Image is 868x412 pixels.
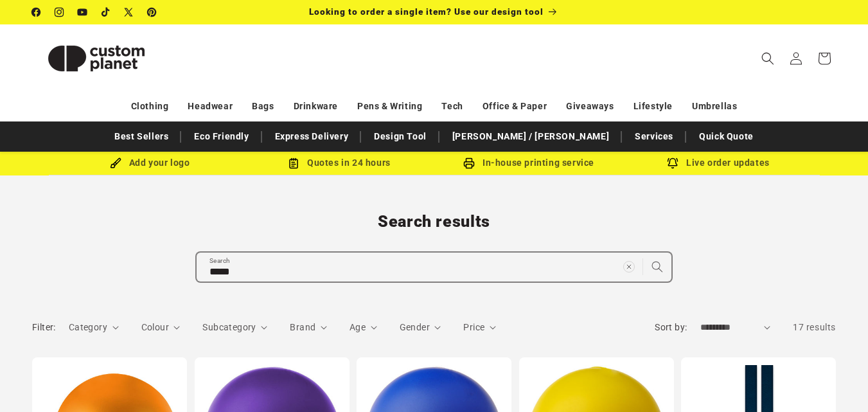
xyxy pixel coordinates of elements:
[141,322,169,332] span: Colour
[633,95,673,118] a: Lifestyle
[32,321,56,334] h2: Filter:
[309,6,544,17] span: Looking to order a single item? Use our design tool
[566,95,614,118] a: Giveaways
[32,211,836,232] h1: Search results
[446,125,616,148] a: [PERSON_NAME] / [PERSON_NAME]
[368,125,433,148] a: Design Tool
[693,125,760,148] a: Quick Quote
[269,125,355,148] a: Express Delivery
[69,321,119,334] summary: Category (0 selected)
[141,321,181,334] summary: Colour (0 selected)
[624,155,813,171] div: Live order updates
[202,322,256,332] span: Subcategory
[667,157,678,169] img: Order updates
[32,30,161,87] img: Custom Planet
[290,321,327,334] summary: Brand (0 selected)
[754,44,782,73] summary: Search
[692,95,737,118] a: Umbrellas
[294,95,338,118] a: Drinkware
[290,322,315,332] span: Brand
[188,95,233,118] a: Headwear
[441,95,463,118] a: Tech
[131,95,169,118] a: Clothing
[400,322,430,332] span: Gender
[655,322,687,332] label: Sort by:
[463,157,475,169] img: In-house printing
[483,95,547,118] a: Office & Paper
[28,24,166,92] a: Custom Planet
[69,322,107,332] span: Category
[252,95,274,118] a: Bags
[188,125,255,148] a: Eco Friendly
[350,322,366,332] span: Age
[463,322,484,332] span: Price
[793,322,836,332] span: 17 results
[110,157,121,169] img: Brush Icon
[350,321,377,334] summary: Age (0 selected)
[463,321,496,334] summary: Price
[628,125,680,148] a: Services
[108,125,175,148] a: Best Sellers
[202,321,267,334] summary: Subcategory (0 selected)
[55,155,245,171] div: Add your logo
[615,253,643,281] button: Clear search term
[245,155,434,171] div: Quotes in 24 hours
[400,321,441,334] summary: Gender (0 selected)
[434,155,624,171] div: In-house printing service
[643,253,671,281] button: Search
[357,95,422,118] a: Pens & Writing
[288,157,299,169] img: Order Updates Icon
